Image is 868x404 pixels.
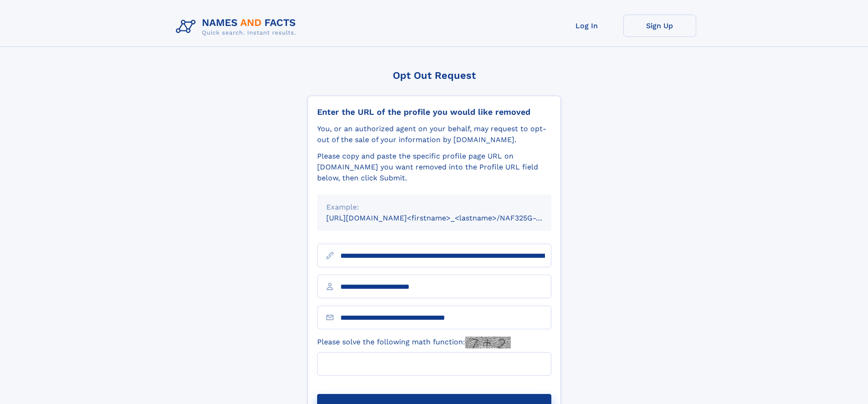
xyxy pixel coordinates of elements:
div: Example: [326,202,542,213]
div: Enter the URL of the profile you would like removed [317,107,551,117]
div: Please copy and paste the specific profile page URL on [DOMAIN_NAME] you want removed into the Pr... [317,151,551,184]
small: [URL][DOMAIN_NAME]<firstname>_<lastname>/NAF325G-xxxxxxxx [326,214,569,222]
a: Sign Up [623,15,696,37]
img: Logo Names and Facts [172,15,303,39]
div: Opt Out Request [308,70,561,81]
a: Log In [550,15,623,37]
label: Please solve the following math function: [317,337,511,348]
div: You, or an authorized agent on your behalf, may request to opt-out of the sale of your informatio... [317,123,551,145]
